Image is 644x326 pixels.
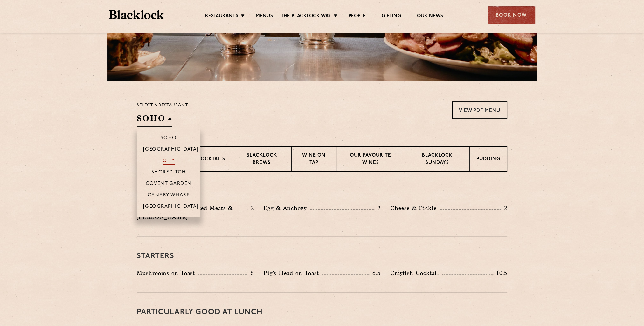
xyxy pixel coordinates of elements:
p: Soho [161,135,177,142]
p: Blacklock Sundays [412,152,463,167]
p: 8.5 [369,269,381,277]
p: Wine on Tap [298,152,329,167]
p: Cheese & Pickle [390,204,440,213]
p: Mushrooms on Toast [137,268,198,277]
a: The Blacklock Way [281,13,331,20]
p: 8 [247,269,254,277]
h2: SOHO [137,113,172,127]
h3: Starters [137,252,507,261]
a: Menus [256,13,273,20]
p: [GEOGRAPHIC_DATA] [143,204,199,210]
h3: PARTICULARLY GOOD AT LUNCH [137,308,507,316]
p: Select a restaurant [137,101,188,110]
a: Gifting [382,13,401,20]
p: Pig's Head on Toast [263,268,322,277]
p: Canary Wharf [148,193,190,199]
p: Crayfish Cocktail [390,268,442,277]
p: City [163,158,175,165]
p: Cocktails [197,156,225,164]
p: 2 [501,204,507,212]
p: Blacklock Brews [239,152,285,167]
a: People [349,13,366,20]
p: [GEOGRAPHIC_DATA] [143,147,199,153]
p: 2 [374,204,381,212]
p: Covent Garden [146,181,192,187]
p: Shoreditch [151,170,186,176]
div: Book Now [488,6,535,24]
p: Egg & Anchovy [263,204,310,213]
a: Our News [417,13,443,20]
p: 2 [247,204,254,212]
p: Our favourite wines [343,152,398,167]
a: View PDF Menu [452,101,507,119]
h3: Pre Chop Bites [137,187,507,196]
a: Restaurants [205,13,238,20]
p: 10.5 [493,269,507,277]
p: Pudding [476,156,500,164]
img: BL_Textured_Logo-footer-cropped.svg [109,10,164,19]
